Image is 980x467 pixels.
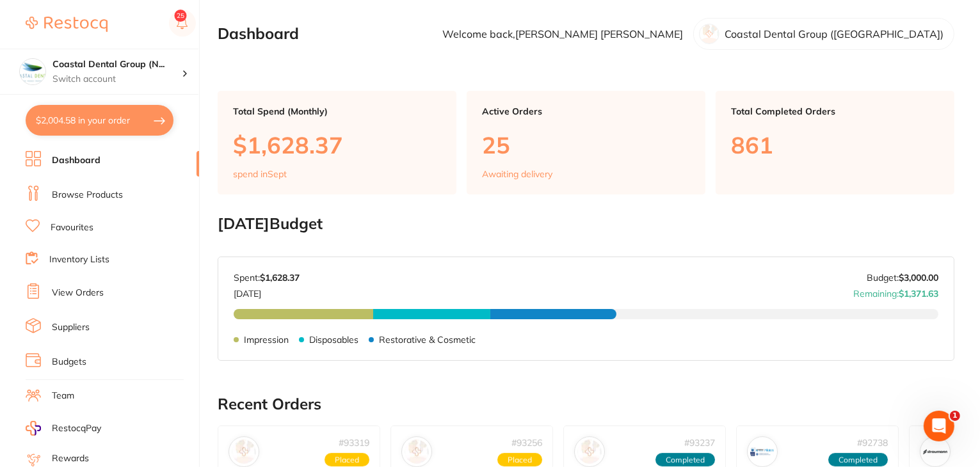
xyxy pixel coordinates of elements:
button: $2,004.58 in your order [26,105,173,136]
span: Placed [497,453,542,467]
p: Total Completed Orders [731,106,939,116]
a: Budgets [52,356,86,368]
a: Team [52,390,74,402]
span: Placed [325,453,369,467]
span: 1 [950,411,960,421]
strong: $1,628.37 [260,272,300,283]
p: Total Spend (Monthly) [233,106,441,116]
p: # 93237 [684,438,715,448]
p: spend in Sept [233,169,287,179]
a: Favourites [51,221,93,234]
h2: Recent Orders [218,395,954,413]
p: Awaiting delivery [482,169,552,179]
a: RestocqPay [26,421,101,436]
h2: [DATE] Budget [218,215,954,233]
p: # 92738 [857,438,888,448]
p: Active Orders [482,106,690,116]
p: Disposables [309,335,358,345]
p: Budget: [867,273,938,283]
span: Completed [828,453,888,467]
iframe: Intercom live chat [924,411,954,441]
p: 25 [482,132,690,158]
a: Inventory Lists [49,253,109,266]
strong: $3,000.00 [899,272,938,283]
p: # 93319 [339,438,369,448]
img: Henry Schein Halas [405,439,429,464]
p: 861 [731,132,939,158]
img: RestocqPay [26,421,41,436]
p: Impression [244,335,289,345]
p: Welcome back, [PERSON_NAME] [PERSON_NAME] [442,28,683,40]
p: Coastal Dental Group ([GEOGRAPHIC_DATA]) [725,28,944,40]
img: Straumann [923,439,947,464]
span: Completed [655,453,715,467]
span: RestocqPay [52,422,101,435]
a: Suppliers [52,321,90,334]
a: Rewards [52,452,89,465]
a: Active Orders25Awaiting delivery [467,91,705,194]
a: Browse Products [52,189,123,202]
h4: Coastal Dental Group (Newcastle) [52,58,182,71]
a: Total Spend (Monthly)$1,628.37spend inSept [218,91,456,194]
p: Switch account [52,73,182,86]
p: # 93256 [511,438,542,448]
strong: $1,371.63 [899,288,938,299]
a: Restocq Logo [26,10,108,39]
a: Dashboard [52,154,100,167]
a: View Orders [52,287,104,299]
p: Spent: [234,273,300,283]
img: Coastal Dental Group (Newcastle) [20,59,45,84]
img: Erskine Dental [750,439,775,464]
h2: Dashboard [218,25,299,43]
img: Henry Schein Halas [577,439,602,464]
p: $1,628.37 [233,132,441,158]
img: Henry Schein Halas [232,439,256,464]
p: [DATE] [234,283,300,299]
a: Total Completed Orders861 [716,91,954,194]
img: Restocq Logo [26,17,108,32]
p: Remaining: [853,283,938,299]
p: Restorative & Cosmetic [379,335,476,345]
